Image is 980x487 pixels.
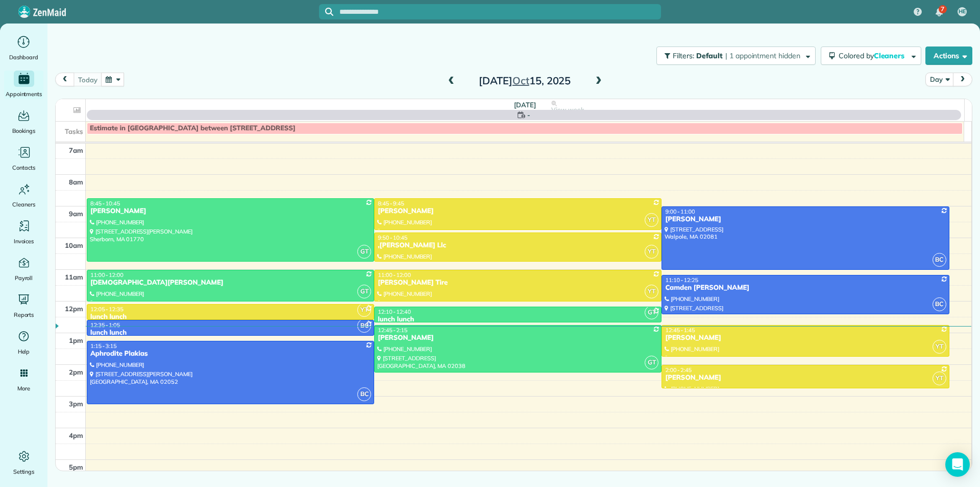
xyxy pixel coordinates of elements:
[665,284,946,292] div: Camden [PERSON_NAME]
[378,308,411,315] span: 12:10 - 12:40
[377,279,658,287] div: [PERSON_NAME] Tire
[12,199,35,210] span: Cleaners
[4,34,43,62] a: Dashboard
[377,241,658,250] div: ,[PERSON_NAME] Llc
[69,368,83,376] span: 2pm
[933,297,946,311] span: BC
[90,200,120,207] span: 8:45 - 10:45
[69,210,83,218] span: 9am
[656,47,816,65] button: Filters: Default | 1 appointment hidden
[69,146,83,154] span: 7am
[357,319,371,333] span: BC
[645,245,658,259] span: YT
[933,253,946,267] span: BC
[65,241,83,249] span: 10am
[696,51,723,60] span: Default
[378,200,404,207] span: 8:45 - 9:45
[6,89,42,99] span: Appointments
[665,208,695,215] span: 9:00 - 11:00
[69,463,83,471] span: 5pm
[378,234,407,241] span: 9:50 - 10:45
[527,110,530,120] span: -
[551,106,584,114] span: View week
[645,356,658,369] span: GT
[645,306,658,319] span: GT
[90,350,371,358] div: Aphrodite Plakias
[90,306,124,313] span: 12:05 - 12:35
[4,328,43,357] a: Help
[665,374,946,382] div: [PERSON_NAME]
[665,366,692,374] span: 2:00 - 2:45
[925,47,972,65] button: Actions
[90,313,371,321] div: lunch lunch
[821,47,921,65] button: Colored byCleaners
[941,5,944,13] span: 7
[90,207,371,216] div: [PERSON_NAME]
[12,163,35,173] span: Contacts
[959,8,966,16] span: HE
[357,245,371,259] span: GT
[4,107,43,136] a: Bookings
[357,303,371,317] span: YT
[651,47,816,65] a: Filters: Default | 1 appointment hidden
[90,329,371,337] div: lunch lunch
[4,448,43,477] a: Settings
[874,51,906,60] span: Cleaners
[645,213,658,227] span: YT
[665,276,698,284] span: 11:10 - 12:25
[12,126,36,136] span: Bookings
[378,271,411,279] span: 11:00 - 12:00
[18,346,30,357] span: Help
[928,1,950,24] div: 7 unread notifications
[377,315,658,324] div: lunch lunch
[4,71,43,99] a: Appointments
[725,51,800,60] span: | 1 appointment hidden
[665,327,695,334] span: 12:45 - 1:45
[4,218,43,246] a: Invoices
[69,178,83,186] span: 8am
[9,52,38,62] span: Dashboard
[55,73,75,86] button: prev
[4,291,43,320] a: Reports
[839,51,908,60] span: Colored by
[357,387,371,401] span: BC
[15,273,33,283] span: Payroll
[90,342,117,350] span: 1:15 - 3:15
[69,400,83,408] span: 3pm
[953,73,972,86] button: next
[69,336,83,344] span: 1pm
[90,321,120,329] span: 12:35 - 1:05
[14,310,34,320] span: Reports
[65,273,83,281] span: 11am
[357,285,371,298] span: GT
[90,279,371,287] div: [DEMOGRAPHIC_DATA][PERSON_NAME]
[4,181,43,210] a: Cleaners
[325,8,333,16] svg: Focus search
[4,144,43,173] a: Contacts
[945,452,970,477] div: Open Intercom Messenger
[673,51,694,60] span: Filters:
[925,73,953,86] button: Day
[665,334,946,342] div: [PERSON_NAME]
[933,340,946,354] span: YT
[4,254,43,283] a: Payroll
[90,124,296,132] span: Estimate in [GEOGRAPHIC_DATA] between [STREET_ADDRESS]
[512,74,529,87] span: Oct
[319,8,333,16] button: Focus search
[65,305,83,313] span: 12pm
[17,383,30,393] span: More
[461,75,589,86] h2: [DATE] 15, 2025
[90,271,124,279] span: 11:00 - 12:00
[377,334,658,342] div: [PERSON_NAME]
[14,236,34,246] span: Invoices
[378,327,407,334] span: 12:45 - 2:15
[73,73,102,86] button: today
[933,372,946,385] span: YT
[514,101,536,109] span: [DATE]
[13,467,35,477] span: Settings
[69,431,83,439] span: 4pm
[377,207,658,216] div: [PERSON_NAME]
[665,215,946,224] div: [PERSON_NAME]
[645,285,658,298] span: YT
